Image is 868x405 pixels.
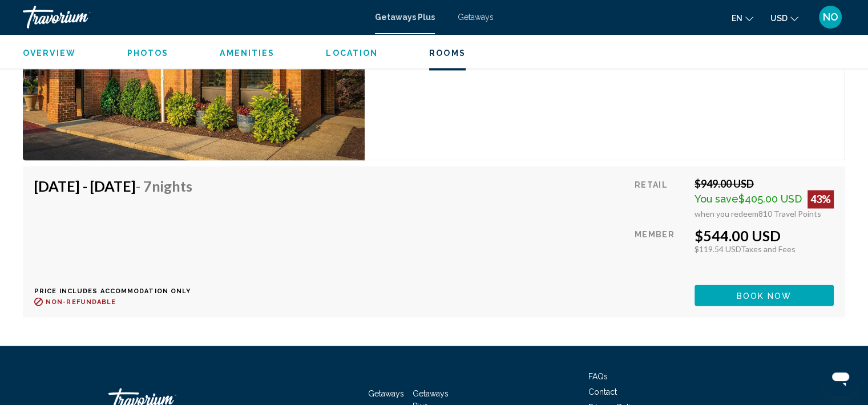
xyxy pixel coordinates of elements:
[588,371,608,380] a: FAQs
[822,359,859,396] iframe: Button to launch messaging window
[758,208,821,218] span: 810 Travel Points
[695,285,834,306] button: Book now
[695,226,834,244] div: $544.00 USD
[220,48,274,58] span: Amenities
[326,48,378,58] button: Location
[815,5,845,29] button: User Menu
[326,48,378,58] span: Location
[152,177,192,195] span: Nights
[741,244,796,253] span: Taxes and Fees
[738,193,802,205] span: $405.00 USD
[695,177,834,190] div: $949.00 USD
[458,13,494,22] a: Getaways
[429,48,466,58] span: Rooms
[127,48,169,58] span: Photos
[34,177,192,195] h4: [DATE] - [DATE]
[368,388,404,398] a: Getaways
[127,48,169,58] button: Photos
[23,48,76,58] span: Overview
[823,11,838,23] span: NO
[808,190,834,208] div: 43%
[34,287,201,294] p: Price includes accommodation only
[429,48,466,58] button: Rooms
[375,13,435,22] a: Getaways Plus
[635,226,686,276] div: Member
[695,208,758,218] span: when you redeem
[770,10,798,26] button: Change currency
[732,10,753,26] button: Change language
[695,193,738,205] span: You save
[635,177,686,218] div: Retail
[136,177,192,195] span: - 7
[588,387,617,396] a: Contact
[695,244,834,253] div: $119.54 USD
[23,48,76,58] button: Overview
[737,291,792,300] span: Book now
[46,298,116,305] span: Non-refundable
[732,14,742,23] span: en
[23,6,364,29] a: Travorium
[220,48,274,58] button: Amenities
[770,14,788,23] span: USD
